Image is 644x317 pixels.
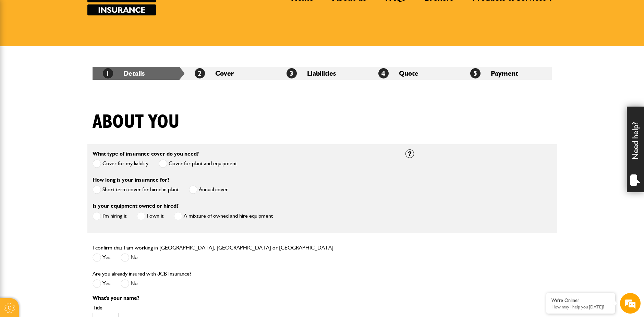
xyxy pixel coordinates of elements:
[276,67,368,80] li: Liabilities
[93,151,199,157] label: What type of insurance cover do you need?
[121,253,138,262] label: No
[93,245,333,251] label: I confirm that I am working in [GEOGRAPHIC_DATA], [GEOGRAPHIC_DATA] or [GEOGRAPHIC_DATA]
[93,67,184,80] li: Details
[551,304,610,309] p: How may I help you today?
[174,212,273,220] label: A mixture of owned and hire equipment
[93,185,179,194] label: Short term cover for hired in plant
[159,159,237,168] label: Cover for plant and equipment
[93,111,180,134] h1: About you
[137,212,163,220] label: I own it
[93,203,179,209] label: Is your equipment owned or hired?
[93,279,110,288] label: Yes
[470,68,481,78] span: 5
[93,177,169,183] label: How long is your insurance for?
[184,67,276,80] li: Cover
[287,68,297,78] span: 3
[195,68,205,78] span: 2
[627,107,644,192] div: Need help?
[93,159,148,168] label: Cover for my liability
[378,68,389,78] span: 4
[93,253,110,262] label: Yes
[93,271,191,277] label: Are you already insured with JCB Insurance?
[189,185,228,194] label: Annual cover
[93,305,395,310] label: Title
[460,67,552,80] li: Payment
[93,212,126,220] label: I'm hiring it
[103,68,113,78] span: 1
[368,67,460,80] li: Quote
[551,297,610,303] div: We're Online!
[93,295,395,301] p: What's your name?
[121,279,138,288] label: No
